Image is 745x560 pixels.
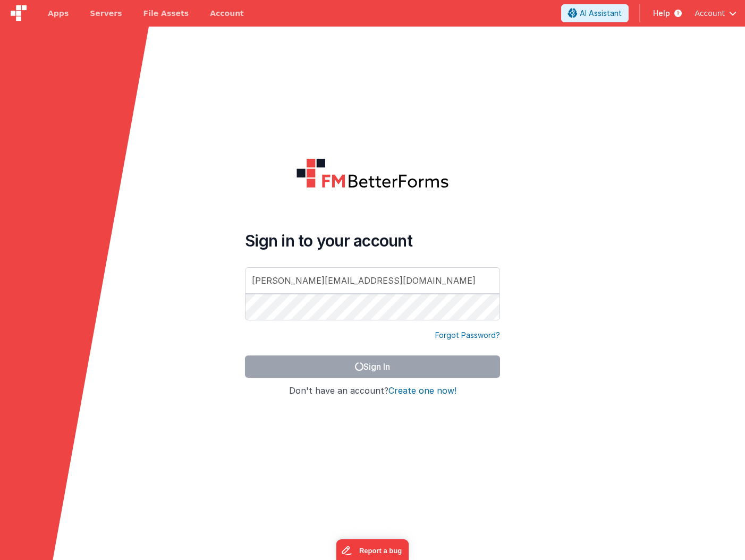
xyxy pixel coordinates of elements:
button: AI Assistant [561,4,629,22]
button: Create one now! [388,386,456,396]
span: Servers [90,8,122,19]
a: Forgot Password? [435,330,500,341]
button: Sign In [245,355,500,378]
span: File Assets [143,8,189,19]
h4: Sign in to your account [245,231,500,250]
h4: Don't have an account? [245,386,500,396]
span: Help [653,8,670,19]
button: Account [695,8,736,19]
span: Apps [48,8,69,19]
span: AI Assistant [580,8,622,19]
span: Account [695,8,725,19]
input: Email Address [245,267,500,294]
